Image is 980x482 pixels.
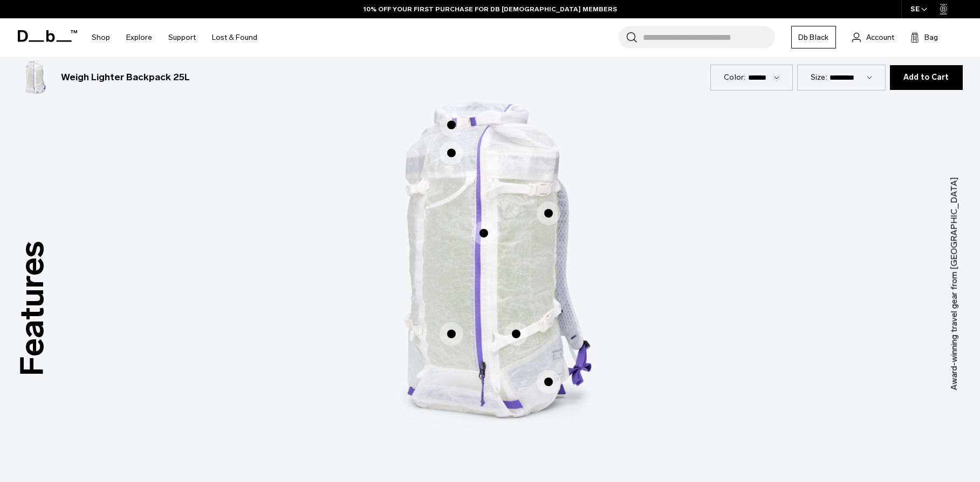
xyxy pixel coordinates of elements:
[890,65,963,90] button: Add to Cart
[364,4,617,14] a: 10% OFF YOUR FIRST PURCHASE FOR DB [DEMOGRAPHIC_DATA] MEMBERS
[924,32,938,43] span: Bag
[811,72,827,83] label: Size:
[910,31,938,44] button: Bag
[84,18,265,57] nav: Main Navigation
[18,60,52,95] img: Weigh_Lighter_Backpack_25L_1.png
[791,26,836,48] a: Db Black
[212,18,257,57] a: Lost & Found
[168,18,196,57] a: Support
[866,32,894,43] span: Account
[61,71,190,85] h3: Weigh Lighter Backpack 25L
[852,31,894,44] a: Account
[8,241,57,376] h3: Features
[724,72,746,83] label: Color:
[903,73,949,82] span: Add to Cart
[126,18,152,57] a: Explore
[92,18,110,57] a: Shop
